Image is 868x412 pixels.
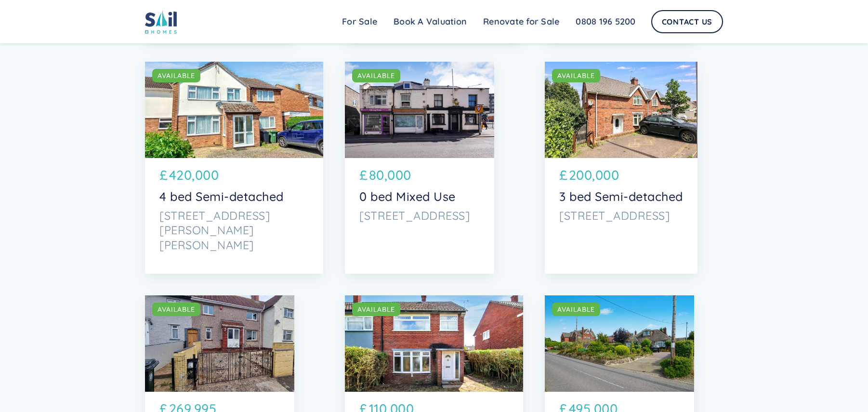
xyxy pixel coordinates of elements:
[475,12,567,31] a: Renovate for Sale
[567,12,644,31] a: 0808 196 5200
[559,209,683,223] p: [STREET_ADDRESS]
[557,305,595,314] div: AVAILABLE
[159,165,168,185] p: £
[359,165,368,185] p: £
[334,12,385,31] a: For Sale
[651,10,723,33] a: Contact Us
[345,62,494,274] a: AVAILABLE£80,0000 bed Mixed Use[STREET_ADDRESS]
[159,189,309,204] p: 4 bed Semi-detached
[557,71,595,80] div: AVAILABLE
[158,305,195,314] div: AVAILABLE
[385,12,475,31] a: Book A Valuation
[559,189,683,204] p: 3 bed Semi-detached
[159,209,309,253] p: [STREET_ADDRESS][PERSON_NAME][PERSON_NAME]
[545,62,697,274] a: AVAILABLE£200,0003 bed Semi-detached[STREET_ADDRESS]
[169,165,219,185] p: 420,000
[359,189,480,204] p: 0 bed Mixed Use
[158,71,195,80] div: AVAILABLE
[559,165,568,185] p: £
[145,62,323,274] a: AVAILABLE£420,0004 bed Semi-detached[STREET_ADDRESS][PERSON_NAME][PERSON_NAME]
[369,165,411,185] p: 80,000
[357,71,395,80] div: AVAILABLE
[357,305,395,314] div: AVAILABLE
[569,165,619,185] p: 200,000
[359,209,480,223] p: [STREET_ADDRESS]
[145,10,177,34] img: sail home logo colored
